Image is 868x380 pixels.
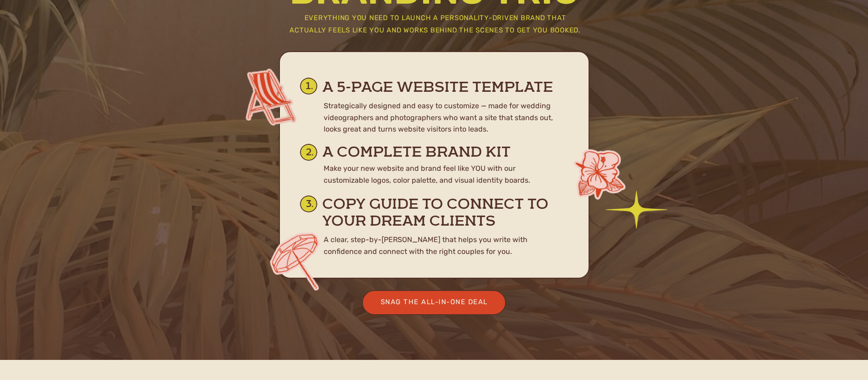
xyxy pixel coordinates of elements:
h2: A 5-page website template [322,80,569,101]
p: Strategically designed and easy to customize — made for wedding videographers and photographers w... [324,100,562,137]
h2: Everything you need to launch a personality-driven brand that actually feels like you and works b... [287,12,584,39]
h2: 1. [306,81,320,97]
h2: 2. [306,147,320,163]
a: Snag the All-In-One Deal [370,296,498,308]
p: A clear, step-by-[PERSON_NAME] that helps you write with confidence and connect with the right co... [324,234,556,257]
h2: 3. [306,199,320,215]
h2: A complete brand kit [322,145,560,160]
h2: copy guide to connect to your dream clients [322,197,562,225]
p: Make your new website and brand feel like YOU with our customizable logos, color palette, and vis... [324,163,556,190]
